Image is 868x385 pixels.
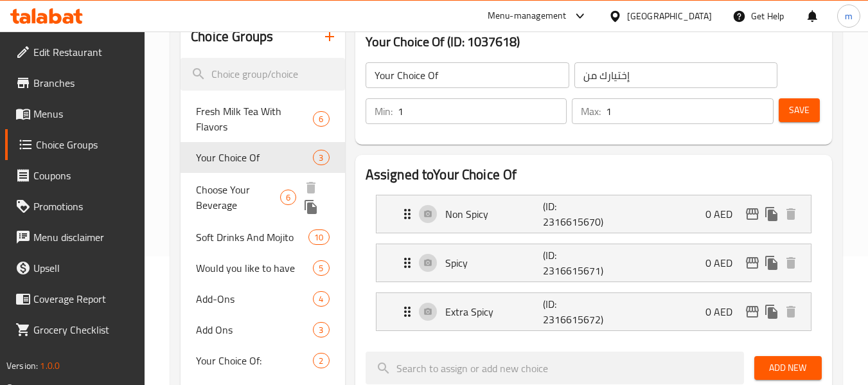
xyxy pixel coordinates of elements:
div: Your Choice Of3 [181,142,344,173]
div: Choices [313,291,329,307]
li: Expand [366,238,822,287]
span: 3 [314,152,328,164]
span: Would you like to have [196,260,313,276]
div: Would you like to have5 [181,253,344,283]
a: Menus [5,98,145,129]
p: Spicy [445,255,544,271]
div: Soft Drinks And Mojito10 [181,222,344,253]
span: Version: [6,357,38,374]
span: 2 [314,355,328,367]
h3: Your Choice Of (ID: 1037618) [366,31,822,52]
span: Add New [765,360,811,376]
div: Choices [313,260,329,276]
span: Upsell [33,260,135,276]
div: Menu-management [488,8,567,24]
span: Choose Your Beverage [196,182,280,213]
div: Choices [313,111,329,127]
span: Menus [33,106,135,121]
span: Coupons [33,168,135,183]
a: Grocery Checklist [5,314,145,345]
a: Coverage Report [5,283,145,314]
span: 5 [314,262,328,274]
span: 6 [281,192,296,204]
div: Choices [308,229,329,245]
div: Choices [313,150,329,165]
span: Coverage Report [33,291,135,307]
div: Fresh Milk Tea With Flavors6 [181,96,344,142]
button: delete [781,302,801,321]
div: Add-Ons4 [181,283,344,314]
span: Save [789,102,810,118]
p: (ID: 2316615670) [543,199,608,229]
p: Min: [375,103,393,119]
div: Expand [376,244,811,282]
p: Max: [581,103,601,119]
a: Promotions [5,191,145,222]
span: 3 [314,324,328,336]
span: Add Ons [196,322,313,337]
button: delete [301,178,321,197]
span: Promotions [33,199,135,214]
div: Choices [313,353,329,368]
p: Extra Spicy [445,304,544,319]
button: duplicate [762,302,781,321]
input: search [366,352,744,384]
span: Menu disclaimer [33,229,135,245]
button: Add New [754,356,822,380]
button: edit [743,302,762,321]
a: Menu disclaimer [5,222,145,253]
span: Edit Restaurant [33,44,135,60]
span: 4 [314,293,328,305]
span: Grocery Checklist [33,322,135,337]
h2: Choice Groups [191,27,273,46]
button: delete [781,253,801,273]
a: Upsell [5,253,145,283]
span: Your Choice Of: [196,353,313,368]
p: Non Spicy [445,206,544,222]
div: Choices [280,190,296,205]
button: duplicate [301,197,321,217]
a: Edit Restaurant [5,37,145,67]
input: search [181,58,344,91]
div: Choose Your Beverage6deleteduplicate [181,173,344,222]
span: m [845,9,853,23]
button: edit [743,253,762,273]
span: Fresh Milk Tea With Flavors [196,103,313,134]
div: Add Ons3 [181,314,344,345]
p: (ID: 2316615671) [543,247,608,278]
div: Choices [313,322,329,337]
p: 0 AED [705,206,743,222]
div: Expand [376,293,811,330]
span: Branches [33,75,135,91]
div: Expand [376,195,811,233]
h2: Assigned to Your Choice Of [366,165,822,184]
button: delete [781,204,801,224]
span: 1.0.0 [40,357,60,374]
span: Soft Drinks And Mojito [196,229,308,245]
span: 10 [309,231,328,244]
button: edit [743,204,762,224]
li: Expand [366,190,822,238]
button: duplicate [762,253,781,273]
p: 0 AED [705,304,743,319]
span: Your Choice Of [196,150,313,165]
a: Branches [5,67,145,98]
p: 0 AED [705,255,743,271]
div: Your Choice Of:2 [181,345,344,376]
a: Coupons [5,160,145,191]
span: 6 [314,113,328,125]
p: (ID: 2316615672) [543,296,608,327]
li: Expand [366,287,822,336]
span: Add-Ons [196,291,313,307]
div: [GEOGRAPHIC_DATA] [627,9,712,23]
button: Save [779,98,820,122]
a: Choice Groups [5,129,145,160]
button: duplicate [762,204,781,224]
span: Choice Groups [36,137,135,152]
